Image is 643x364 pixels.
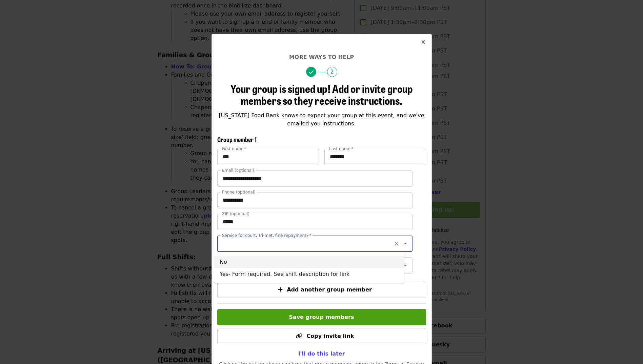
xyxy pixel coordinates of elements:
li: No [214,256,404,268]
label: First name [222,147,246,151]
span: Save group members [289,314,354,320]
button: Open [401,261,410,270]
i: times icon [421,39,425,45]
label: Email (optional) [222,168,254,173]
input: First name [217,149,319,165]
input: Last name [324,149,426,165]
button: Close [415,34,431,50]
button: Add another group member [217,282,426,298]
button: Save group members [217,309,426,325]
span: Your group is signed up! Add or invite group members so they receive instructions. [230,80,413,108]
span: Group member 1 [217,135,257,144]
label: ZIP (optional) [222,212,249,216]
label: Phone (optional) [222,190,256,194]
span: Add another group member [287,286,372,293]
li: Yes- Form required. See shift description for link [214,268,404,280]
input: Email (optional) [217,170,413,187]
i: check icon [309,69,314,76]
input: Phone (optional) [217,192,413,208]
button: Clear [392,239,401,248]
button: Copy invite link [217,328,426,344]
span: More ways to help [289,54,354,60]
i: link icon [296,333,302,339]
button: Close [401,239,410,248]
span: [US_STATE] Food Bank knows to expect your group at this event, and we've emailed you instructions. [219,112,424,127]
label: Last name [329,147,353,151]
i: plus icon [278,286,283,293]
span: 2 [327,67,337,77]
span: Copy invite link [306,333,354,339]
label: Service for court, Tri-met, fine repayment? [222,234,312,238]
span: I'll do this later [298,350,345,357]
button: I'll do this later [293,347,350,361]
input: ZIP (optional) [217,214,413,230]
